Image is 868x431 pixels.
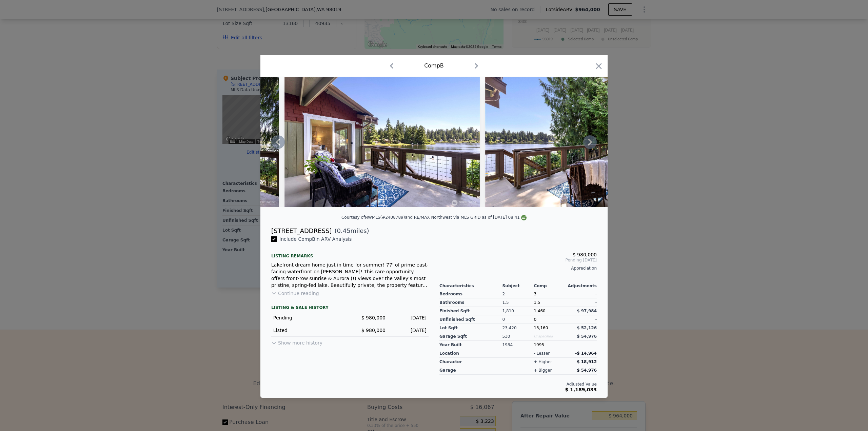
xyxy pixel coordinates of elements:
div: location [439,349,502,358]
span: $ 980,000 [361,315,386,320]
span: $ 1,189,033 [565,387,597,392]
div: Listing remarks [271,248,429,259]
span: $ 97,984 [577,309,597,313]
div: Bedrooms [439,290,502,298]
span: 3 [534,292,536,296]
div: Unfinished Sqft [439,315,502,324]
span: 0.45 [337,227,351,234]
div: - [565,290,597,298]
div: - [565,341,597,349]
div: Year Built [439,341,502,349]
img: Property Img [284,77,480,207]
span: $ 54,976 [577,368,597,373]
div: Lakefront dream home just in time for summer! 77' of prime east-facing waterfront on [PERSON_NAME... [271,261,429,289]
div: 530 [502,332,534,341]
div: 23,420 [502,324,534,332]
div: Bathrooms [439,298,502,307]
div: 0 [502,315,534,324]
span: 13,160 [534,326,548,330]
div: [DATE] [391,314,427,321]
div: LISTING & SALE HISTORY [271,305,429,312]
div: + bigger [534,368,552,373]
div: 1.5 [534,298,565,307]
div: Courtesy of NWMLS (#2408789) and RE/MAX Northwest via MLS GRID as of [DATE] 08:41 [341,215,527,220]
div: Finished Sqft [439,307,502,315]
div: Comp B [424,62,444,70]
div: - lesser [534,351,550,356]
span: ( miles) [332,226,369,236]
div: [STREET_ADDRESS] [271,226,332,236]
img: NWMLS Logo [521,215,527,220]
div: Unspecified [534,332,565,341]
img: Property Img [485,77,680,207]
div: Characteristics [439,283,502,289]
div: 1.5 [502,298,534,307]
button: Show more history [271,337,322,346]
div: - [439,271,597,280]
div: Adjustments [565,283,597,289]
div: + higher [534,359,552,365]
div: Adjusted Value [439,381,597,387]
div: 1984 [502,341,534,349]
div: Subject [502,283,534,289]
div: 1,810 [502,307,534,315]
span: $ 52,126 [577,326,597,330]
span: 1,460 [534,309,545,313]
span: $ 980,000 [361,328,386,333]
span: 0 [534,317,536,322]
div: - [565,298,597,307]
div: Listed [273,327,344,334]
span: Pending [DATE] [439,257,597,263]
div: Garage Sqft [439,332,502,341]
span: Include Comp B in ARV Analysis [277,236,354,242]
div: [DATE] [391,327,427,334]
div: Lot Sqft [439,324,502,332]
span: $ 18,912 [577,359,597,364]
div: 1995 [534,341,565,349]
span: $ 980,000 [573,252,597,257]
button: Continue reading [271,290,319,297]
div: - [565,315,597,324]
div: Appreciation [439,266,597,271]
div: Pending [273,314,344,321]
span: $ 54,976 [577,334,597,339]
div: garage [439,366,502,375]
div: character [439,358,502,366]
div: Comp [534,283,565,289]
span: -$ 14,964 [575,351,597,356]
div: 2 [502,290,534,298]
